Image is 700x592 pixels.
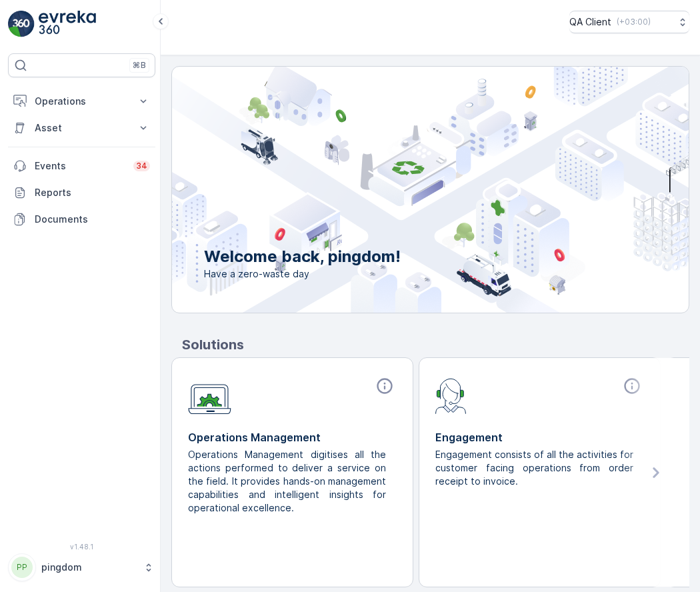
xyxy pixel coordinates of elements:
p: Events [35,159,125,173]
p: Operations [35,95,129,108]
p: 34 [136,161,147,171]
p: Reports [35,186,150,199]
span: Have a zero-waste day [204,267,401,281]
a: Documents [8,206,155,233]
p: Engagement consists of all the activities for customer facing operations from order receipt to in... [435,448,633,488]
img: city illustration [112,67,689,313]
p: Operations Management digitises all the actions performed to deliver a service on the field. It p... [188,448,386,515]
button: QA Client(+03:00) [569,11,689,33]
button: Asset [8,115,155,141]
p: Engagement [435,429,644,445]
img: module-icon [435,377,467,414]
img: module-icon [188,377,231,415]
p: Documents [35,213,150,226]
a: Events34 [8,153,155,179]
button: PPpingdom [8,553,155,581]
div: PP [11,557,33,578]
p: Asset [35,121,129,135]
button: Operations [8,88,155,115]
p: Solutions [182,335,689,355]
p: QA Client [569,15,611,29]
p: ⌘B [133,60,146,71]
p: Operations Management [188,429,397,445]
img: logo_light-DOdMpM7g.png [39,11,96,37]
a: Reports [8,179,155,206]
p: Welcome back, pingdom! [204,246,401,267]
p: ( +03:00 ) [617,17,651,27]
img: logo [8,11,35,37]
p: pingdom [41,561,137,574]
span: v 1.48.1 [8,543,155,551]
